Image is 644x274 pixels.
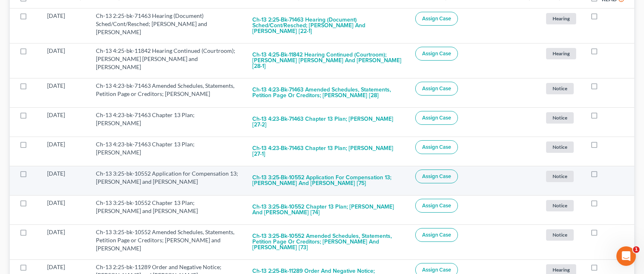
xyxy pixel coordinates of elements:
button: Assign Case [415,111,458,125]
a: Notice [545,170,577,183]
button: Ch-13 4:23-bk-71463 Chapter 13 Plan; [PERSON_NAME] [27-1] [252,140,402,162]
button: Assign Case [415,170,458,183]
span: Assign Case [422,15,451,22]
button: Ch-13 4:25-bk-11842 Hearing Continued (Courtroom); [PERSON_NAME] [PERSON_NAME] and [PERSON_NAME] ... [252,47,402,74]
button: Ch-13 3:25-bk-10552 Application for Compensation 13; [PERSON_NAME] and [PERSON_NAME] [75] [252,170,402,191]
span: Assign Case [422,232,451,238]
span: Notice [546,200,574,211]
button: Ch-13 3:25-bk-10552 Amended Schedules, Statements, Petition Page or Creditors; [PERSON_NAME] and ... [252,228,402,256]
td: Ch-13 4:23-bk-71463 Chapter 13 Plan; [PERSON_NAME] [89,107,246,137]
td: [DATE] [41,43,89,78]
td: Ch-13 2:25-bk-71463 Hearing (Document) Sched/Cont/Resched; [PERSON_NAME] and [PERSON_NAME] [89,8,246,43]
span: Assign Case [422,202,451,209]
span: Assign Case [422,50,451,57]
button: Assign Case [415,228,458,242]
td: [DATE] [41,8,89,43]
button: Assign Case [415,47,458,61]
span: Assign Case [422,173,451,180]
button: Ch-13 4:23-bk-71463 Chapter 13 Plan; [PERSON_NAME] [27-2] [252,111,402,133]
td: Ch-13 3:25-bk-10552 Amended Schedules, Statements, Petition Page or Creditors; [PERSON_NAME] and ... [89,224,246,259]
span: Notice [546,229,574,240]
span: Hearing [546,13,576,24]
span: Notice [546,83,574,94]
button: Assign Case [415,82,458,96]
iframe: Intercom live chat [616,246,636,266]
td: Ch-13 4:25-bk-11842 Hearing Continued (Courtroom); [PERSON_NAME] [PERSON_NAME] and [PERSON_NAME] [89,43,246,78]
button: Assign Case [415,199,458,213]
span: 1 [633,246,640,253]
td: [DATE] [41,78,89,107]
td: [DATE] [41,166,89,195]
span: Assign Case [422,85,451,92]
button: Ch-13 3:25-bk-10552 Chapter 13 Plan; [PERSON_NAME] and [PERSON_NAME] [74] [252,199,402,221]
span: Assign Case [422,144,451,150]
a: Notice [545,140,577,154]
span: Notice [546,141,574,152]
a: Hearing [545,12,577,25]
a: Notice [545,82,577,95]
a: Hearing [545,47,577,60]
td: [DATE] [41,195,89,224]
button: Assign Case [415,140,458,154]
button: Ch-13 2:25-bk-71463 Hearing (Document) Sched/Cont/Resched; [PERSON_NAME] and [PERSON_NAME] [22-1] [252,12,402,39]
td: Ch-13 4:23-bk-71463 Chapter 13 Plan; [PERSON_NAME] [89,137,246,166]
td: Ch-13 4:23-bk-71463 Amended Schedules, Statements, Petition Page or Creditors; [PERSON_NAME] [89,78,246,107]
td: Ch-13 3:25-bk-10552 Application for Compensation 13; [PERSON_NAME] and [PERSON_NAME] [89,166,246,195]
span: Hearing [546,48,576,59]
td: [DATE] [41,224,89,259]
td: [DATE] [41,137,89,166]
span: Assign Case [422,115,451,121]
span: Notice [546,112,574,123]
td: Ch-13 3:25-bk-10552 Chapter 13 Plan; [PERSON_NAME] and [PERSON_NAME] [89,195,246,224]
a: Notice [545,199,577,212]
a: Notice [545,111,577,124]
button: Assign Case [415,12,458,26]
td: [DATE] [41,107,89,137]
span: Assign Case [422,267,451,273]
a: Notice [545,228,577,241]
span: Notice [546,171,574,182]
button: Ch-13 4:23-bk-71463 Amended Schedules, Statements, Petition Page or Creditors; [PERSON_NAME] [28] [252,82,402,104]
